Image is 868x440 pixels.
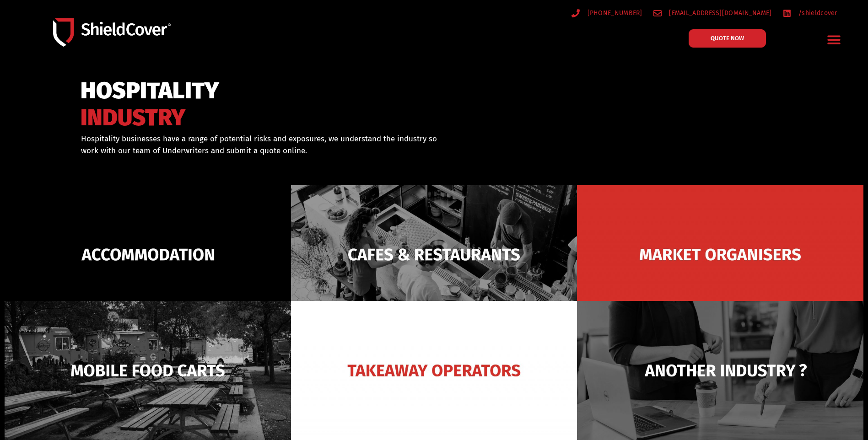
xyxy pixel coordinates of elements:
[571,7,642,19] a: [PHONE_NUMBER]
[667,7,771,19] span: [EMAIL_ADDRESS][DOMAIN_NAME]
[81,81,219,100] span: HOSPITALITY
[653,7,772,19] a: [EMAIL_ADDRESS][DOMAIN_NAME]
[81,133,437,156] p: Hospitality businesses have a range of potential risks and exposures, we understand the industry ...
[823,29,845,50] div: Menu Toggle
[53,18,171,47] img: Shield-Cover-Underwriting-Australia-logo-full
[711,35,744,41] span: QUOTE NOW
[783,7,837,19] a: /shieldcover
[796,7,837,19] span: /shieldcover
[585,7,642,19] span: [PHONE_NUMBER]
[689,29,766,48] a: QUOTE NOW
